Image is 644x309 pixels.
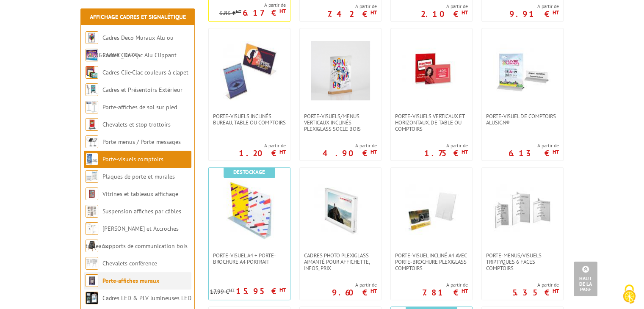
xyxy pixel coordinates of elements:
[102,190,178,198] a: Vitrines et tableaux affichage
[304,252,377,271] span: Cadres photo Plexiglass aimanté pour affichette, infos, prix
[402,180,461,240] img: Porte-visuel incliné A4 avec porte-brochure plexiglass comptoirs
[236,8,241,14] sup: HT
[509,11,559,17] p: 9.91 €
[233,168,265,176] b: Destockage
[102,259,157,267] a: Chevalets conférence
[86,188,98,200] img: Vitrines et tableaux affichage
[102,51,177,59] a: Cadres Clic-Clac Alu Clippant
[219,10,241,17] p: 6.86 €
[86,205,98,218] img: Suspension affiches par câbles
[86,83,98,96] img: Cadres et Présentoirs Extérieur
[279,148,286,155] sup: HT
[102,242,188,250] a: Supports de communication bois
[370,9,377,16] sup: HT
[391,252,472,271] a: Porte-visuel incliné A4 avec porte-brochure plexiglass comptoirs
[239,142,286,149] span: A partir de
[86,292,98,304] img: Cadres LED & PLV lumineuses LED
[462,287,468,295] sup: HT
[279,8,286,15] sup: HT
[512,290,559,295] p: 5.35 €
[86,274,98,287] img: Porte-affiches muraux
[102,207,181,215] a: Suspension affiches par câbles
[395,252,468,271] span: Porte-visuel incliné A4 avec porte-brochure plexiglass comptoirs
[86,31,98,44] img: Cadres Deco Muraux Alu ou Bois
[102,173,175,180] a: Plaques de porte et murales
[102,86,182,94] a: Cadres et Présentoirs Extérieur
[102,103,177,111] a: Porte-affiches de sol sur pied
[300,113,381,132] a: Porte-Visuels/Menus verticaux-inclinés plexiglass socle bois
[509,3,559,10] span: A partir de
[86,101,98,113] img: Porte-affiches de sol sur pied
[421,3,468,10] span: A partir de
[553,148,559,155] sup: HT
[213,113,286,126] span: Porte-visuels inclinés bureau, table ou comptoirs
[86,222,98,235] img: Cimaises et Accroches tableaux
[553,9,559,16] sup: HT
[213,252,286,265] span: Porte-Visuel A4 + Porte-brochure A4 portrait
[323,151,377,156] p: 4.90 €
[311,180,370,240] img: Cadres photo Plexiglass aimanté pour affichette, infos, prix
[90,13,186,21] a: Affichage Cadres et Signalétique
[332,281,377,288] span: A partir de
[102,155,163,163] a: Porte-visuels comptoirs
[102,121,171,128] a: Chevalets et stop trottoirs
[482,252,563,271] a: Porte-menus/visuels triptyques 6 faces comptoirs
[422,290,468,295] p: 7.81 €
[86,66,98,79] img: Cadres Clic-Clac couleurs à clapet
[236,289,286,294] p: 15.95 €
[395,113,468,132] span: Porte-visuels verticaux et horizontaux, de table ou comptoirs
[219,2,286,8] span: A partir de
[229,287,235,293] sup: HT
[86,118,98,131] img: Chevalets et stop trottoirs
[86,34,174,59] a: Cadres Deco Muraux Alu ou [GEOGRAPHIC_DATA]
[220,180,279,240] img: Porte-Visuel A4 + Porte-brochure A4 portrait
[279,286,286,293] sup: HT
[574,262,597,296] a: Haut de la page
[509,142,559,149] span: A partir de
[86,153,98,166] img: Porte-visuels comptoirs
[421,11,468,17] p: 2.10 €
[102,138,181,146] a: Porte-menus / Porte-messages
[370,148,377,155] sup: HT
[300,252,381,271] a: Cadres photo Plexiglass aimanté pour affichette, infos, prix
[86,170,98,183] img: Plaques de porte et murales
[424,151,468,156] p: 1.75 €
[327,3,377,10] span: A partir de
[86,257,98,270] img: Chevalets conférence
[102,294,191,302] a: Cadres LED & PLV lumineuses LED
[327,11,377,17] p: 7.42 €
[102,69,188,76] a: Cadres Clic-Clac couleurs à clapet
[614,280,644,309] button: Cookies (fenêtre modale)
[482,113,563,126] a: Porte-visuel de comptoirs AluSign®
[102,277,159,284] a: Porte-affiches muraux
[209,113,290,126] a: Porte-visuels inclinés bureau, table ou comptoirs
[422,281,468,288] span: A partir de
[512,281,559,288] span: A partir de
[462,9,468,16] sup: HT
[424,142,468,149] span: A partir de
[493,180,552,240] img: Porte-menus/visuels triptyques 6 faces comptoirs
[311,41,370,100] img: Porte-Visuels/Menus verticaux-inclinés plexiglass socle bois
[210,289,235,295] p: 17.99 €
[486,252,559,271] span: Porte-menus/visuels triptyques 6 faces comptoirs
[304,113,377,132] span: Porte-Visuels/Menus verticaux-inclinés plexiglass socle bois
[370,287,377,295] sup: HT
[402,41,461,100] img: Porte-visuels verticaux et horizontaux, de table ou comptoirs
[86,135,98,148] img: Porte-menus / Porte-messages
[86,225,179,250] a: [PERSON_NAME] et Accroches tableaux
[243,10,286,15] p: 6.17 €
[619,284,640,305] img: Cookies (fenêtre modale)
[486,113,559,126] span: Porte-visuel de comptoirs AluSign®
[323,142,377,149] span: A partir de
[509,151,559,156] p: 6.13 €
[332,290,377,295] p: 9.60 €
[220,41,279,100] img: Porte-visuels inclinés bureau, table ou comptoirs
[239,151,286,156] p: 1.20 €
[209,252,290,265] a: Porte-Visuel A4 + Porte-brochure A4 portrait
[462,148,468,155] sup: HT
[553,287,559,295] sup: HT
[391,113,472,132] a: Porte-visuels verticaux et horizontaux, de table ou comptoirs
[493,41,552,100] img: Porte-visuel de comptoirs AluSign®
